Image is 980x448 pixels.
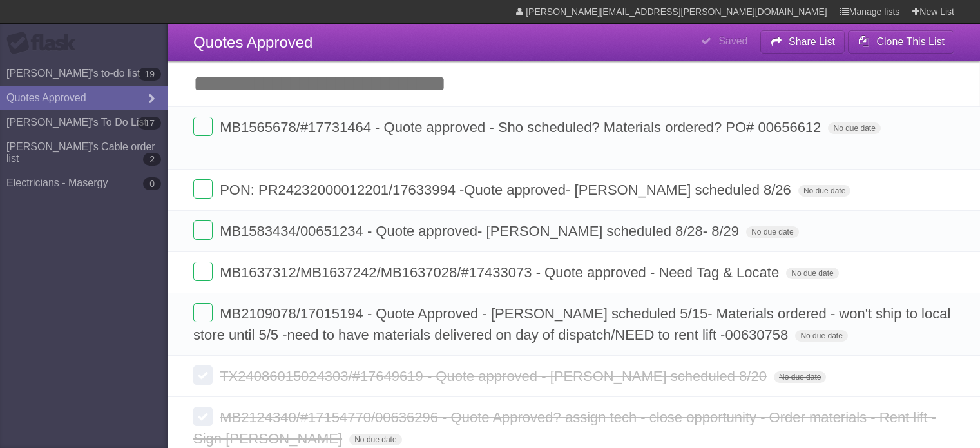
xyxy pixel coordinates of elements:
label: Done [193,303,213,322]
span: No due date [798,185,850,197]
span: No due date [746,226,798,238]
span: No due date [774,371,826,383]
b: 0 [143,177,161,190]
button: Clone This List [848,30,954,54]
label: Done [193,365,213,385]
b: Saved [718,35,747,46]
span: No due date [795,330,847,342]
span: MB1565678/#17731464 - Quote approved - Sho scheduled? Materials ordered? PO# 00656612 [220,119,824,135]
label: Done [193,220,213,240]
span: Quotes Approved [193,34,312,51]
span: No due date [786,268,838,279]
span: MB2124340/#17154770/00636296 - Quote Approved? assign tech - close opportunity - Order materials ... [193,409,936,447]
span: PON: PR24232000012201/17633994 -Quote approved- [PERSON_NAME] scheduled 8/26 [220,182,794,198]
label: Done [193,262,213,281]
span: MB2109078/17015194 - Quote Approved - [PERSON_NAME] scheduled 5/15- Materials ordered - won't shi... [193,306,950,343]
label: Done [193,179,213,199]
b: 2 [143,153,161,166]
span: TX24086015024303/#17649619 - Quote approved - [PERSON_NAME] scheduled 8/20 [220,368,770,384]
label: Done [193,407,213,426]
div: Flask [6,32,84,55]
b: Clone This List [876,36,945,47]
button: Share List [760,30,845,54]
span: No due date [349,434,401,445]
b: 17 [138,117,161,130]
span: MB1637312/MB1637242/MB1637028/#17433073 - Quote approved - Need Tag & Locate [220,264,782,280]
span: No due date [828,122,880,134]
b: Share List [789,36,835,47]
b: 19 [138,68,161,81]
span: MB1583434/00651234 - Quote approved- [PERSON_NAME] scheduled 8/28- 8/29 [220,223,742,239]
label: Done [193,117,213,136]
